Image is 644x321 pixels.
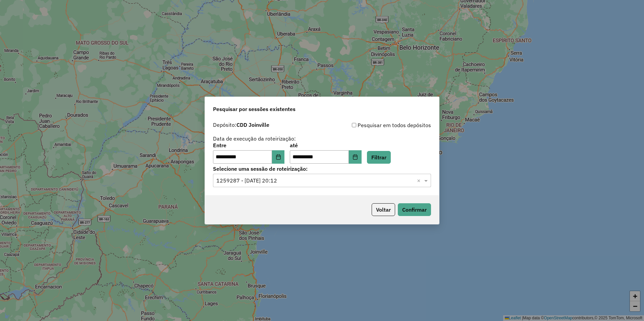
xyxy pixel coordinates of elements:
span: Clear all [417,176,423,184]
div: Pesquisar em todos depósitos [322,121,431,129]
button: Choose Date [349,150,362,164]
button: Filtrar [367,151,391,164]
label: Entre [213,141,284,149]
button: Voltar [372,203,395,216]
button: Confirmar [398,203,431,216]
label: Depósito: [213,121,269,129]
label: Selecione uma sessão de roteirização: [213,165,431,173]
span: Pesquisar por sessões existentes [213,105,296,113]
strong: CDD Joinville [236,121,269,128]
button: Choose Date [272,150,285,164]
label: até [290,141,361,149]
label: Data de execução da roteirização: [213,135,296,143]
